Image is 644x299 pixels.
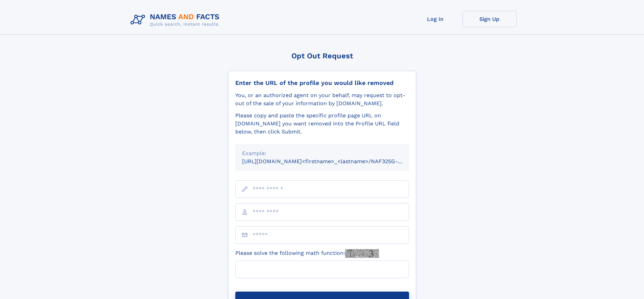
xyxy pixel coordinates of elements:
[235,79,409,87] div: Enter the URL of the profile you would like removed
[408,11,462,27] a: Log In
[235,91,409,108] div: You, or an authorized agent on your behalf, may request to opt-out of the sale of your informatio...
[235,249,379,258] label: Please solve the following math function:
[128,11,225,29] img: Logo Names and Facts
[228,52,416,60] div: Opt Out Request
[235,112,409,136] div: Please copy and paste the specific profile page URL on [DOMAIN_NAME] you want removed into the Pr...
[242,158,422,165] small: [URL][DOMAIN_NAME]<firstname>_<lastname>/NAF325G-xxxxxxxx
[242,149,402,157] div: Example:
[462,11,517,27] a: Sign Up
